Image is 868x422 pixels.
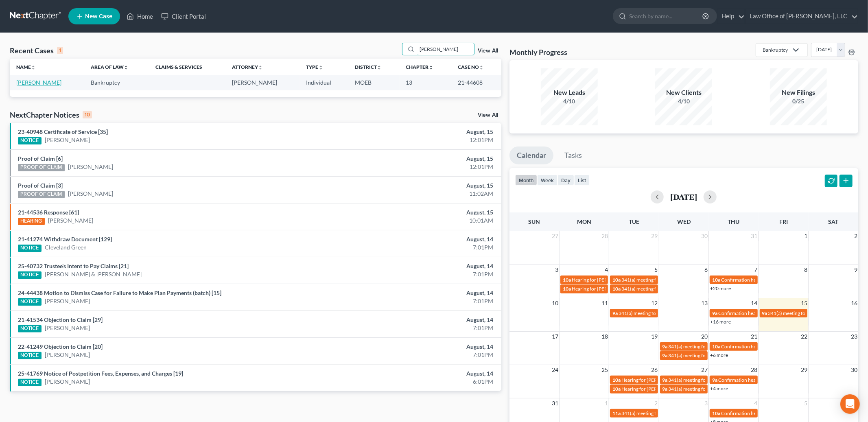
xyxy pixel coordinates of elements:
[721,277,813,283] span: Confirmation hearing for [PERSON_NAME]
[654,398,659,408] span: 2
[18,245,42,252] div: NOTICE
[850,365,858,375] span: 30
[840,394,860,414] div: Open Intercom Messenger
[541,88,598,97] div: New Leads
[803,265,808,275] span: 8
[750,298,759,308] span: 14
[355,64,382,70] a: Districtunfold_more
[754,265,759,275] span: 7
[604,398,609,408] span: 1
[478,112,498,118] a: View All
[662,352,668,359] span: 9a
[340,155,493,163] div: August, 15
[710,385,728,391] a: +4 more
[348,75,399,90] td: MOEB
[340,289,493,297] div: August, 14
[340,163,493,171] div: 12:01PM
[662,343,668,350] span: 9a
[803,231,808,241] span: 1
[85,13,112,20] span: New Case
[621,386,728,392] span: Hearing for [PERSON_NAME] & [PERSON_NAME]
[340,243,493,251] div: 7:01PM
[340,297,493,305] div: 7:01PM
[18,218,45,225] div: HEARING
[754,398,759,408] span: 4
[779,218,788,225] span: Fri
[577,218,591,225] span: Mon
[18,191,65,198] div: PROOF OF CLAIM
[721,410,857,416] span: Confirmation hearing for [PERSON_NAME] & [PERSON_NAME]
[800,298,808,308] span: 15
[662,377,668,383] span: 9a
[853,231,858,241] span: 2
[746,9,858,24] a: Law Office of [PERSON_NAME], LLC
[18,262,129,269] a: 25-40732 Trustee's Intent to Pay Claims [21]
[612,410,621,416] span: 11a
[721,343,813,350] span: Confirmation hearing for [PERSON_NAME]
[18,137,42,144] div: NOTICE
[18,352,42,359] div: NOTICE
[18,370,183,377] a: 25-41769 Notice of Postpetition Fees, Expenses, and Charges [19]
[232,64,263,70] a: Attorneyunfold_more
[700,231,708,241] span: 30
[629,218,639,225] span: Tue
[770,88,827,97] div: New Filings
[18,182,63,189] a: Proof of Claim [3]
[710,352,728,358] a: +6 more
[700,332,708,341] span: 20
[451,75,501,90] td: 21-44608
[340,128,493,136] div: August, 15
[718,377,854,383] span: Confirmation hearing for [PERSON_NAME] & [PERSON_NAME]
[750,365,759,375] span: 28
[621,286,700,292] span: 341(a) meeting for [PERSON_NAME]
[712,277,720,283] span: 10a
[122,9,157,24] a: Home
[18,271,42,279] div: NOTICE
[18,325,42,332] div: NOTICE
[554,265,559,275] span: 3
[68,190,113,198] a: [PERSON_NAME]
[712,377,717,383] span: 9a
[601,298,609,308] span: 11
[529,218,540,225] span: Sun
[700,365,708,375] span: 27
[18,289,221,296] a: 24-44438 Motion to Dismiss Case for Failure to Make Plan Payments (batch) [15]
[509,146,553,164] a: Calendar
[45,324,90,332] a: [PERSON_NAME]
[225,75,300,90] td: [PERSON_NAME]
[712,410,720,416] span: 10a
[57,47,63,54] div: 1
[850,298,858,308] span: 16
[509,47,567,57] h3: Monthly Progress
[83,111,92,118] div: 10
[651,365,659,375] span: 26
[574,175,590,186] button: list
[669,386,747,392] span: 341(a) meeting for [PERSON_NAME]
[48,216,93,225] a: [PERSON_NAME]
[850,332,858,341] span: 23
[340,343,493,351] div: August, 14
[45,243,87,251] a: Cleveland Green
[45,351,90,359] a: [PERSON_NAME]
[763,46,788,53] div: Bankruptcy
[340,351,493,359] div: 7:01PM
[557,146,589,164] a: Tasks
[551,398,559,408] span: 31
[750,332,759,341] span: 21
[619,310,697,316] span: 341(a) meeting for [PERSON_NAME]
[340,378,493,386] div: 6:01PM
[604,265,609,275] span: 4
[601,231,609,241] span: 28
[853,265,858,275] span: 9
[669,343,747,350] span: 341(a) meeting for [PERSON_NAME]
[710,319,731,325] a: +16 more
[612,386,621,392] span: 10a
[18,236,112,243] a: 21-41274 Withdraw Document [129]
[31,65,36,70] i: unfold_more
[669,377,790,383] span: 341(a) meeting for [PERSON_NAME] & [PERSON_NAME]
[340,324,493,332] div: 7:01PM
[654,265,659,275] span: 5
[601,332,609,341] span: 18
[563,277,571,283] span: 10a
[18,128,108,135] a: 23-40948 Certificate of Service [35]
